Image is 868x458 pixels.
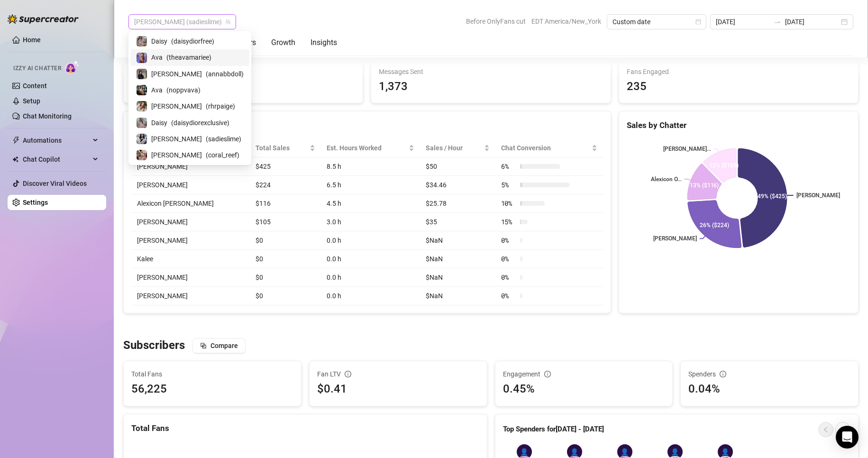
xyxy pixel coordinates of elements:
[200,342,207,349] span: block
[612,15,701,29] span: Custom date
[420,139,495,157] th: Sales / Hour
[225,19,231,25] span: team
[151,52,163,63] span: Ava
[166,52,211,63] span: ( theavamariee )
[171,118,229,128] span: ( daisydiorexclusive )
[321,268,420,287] td: 0.0 h
[137,101,147,111] img: Paige
[688,369,850,379] div: Spenders
[663,146,711,152] text: [PERSON_NAME]...
[379,66,603,77] span: Messages Sent
[206,134,241,144] span: ( sadieslime )
[151,36,167,46] span: Daisy
[501,161,516,172] span: 6 %
[151,118,167,128] span: Daisy
[321,250,420,268] td: 0.0 h
[501,254,516,264] span: 0 %
[271,37,295,48] div: Growth
[785,17,839,27] input: End date
[250,268,321,287] td: $0
[321,213,420,231] td: 3.0 h
[123,338,185,353] h3: Subscribers
[544,371,551,377] span: info-circle
[151,69,202,79] span: [PERSON_NAME]
[13,64,61,73] span: Izzy AI Chatter
[250,176,321,194] td: $224
[321,194,420,213] td: 4.5 h
[23,82,47,90] a: Content
[137,36,147,46] img: Daisy
[23,36,41,44] a: Home
[720,371,726,377] span: info-circle
[131,231,250,250] td: [PERSON_NAME]
[321,287,420,305] td: 0.0 h
[131,119,603,132] div: Activity by Chatter
[131,268,250,287] td: [PERSON_NAME]
[420,268,495,287] td: $NaN
[495,139,603,157] th: Chat Conversion
[250,287,321,305] td: $0
[501,143,590,153] span: Chat Conversion
[131,250,250,268] td: Kalee
[317,380,479,398] div: $0.41
[171,36,214,46] span: ( daisydiorfree )
[131,157,250,176] td: [PERSON_NAME]
[12,156,18,163] img: Chat Copilot
[501,272,516,283] span: 0 %
[501,180,516,190] span: 5 %
[8,14,79,24] img: logo-BBDzfeDw.svg
[250,250,321,268] td: $0
[420,176,495,194] td: $34.46
[317,369,479,379] div: Fan LTV
[501,291,516,301] span: 0 %
[131,422,479,435] div: Total Fans
[23,199,48,206] a: Settings
[250,231,321,250] td: $0
[151,85,163,95] span: Ava
[131,213,250,231] td: [PERSON_NAME]
[327,143,407,153] div: Est. Hours Worked
[250,157,321,176] td: $425
[774,18,781,26] span: swap-right
[311,37,337,48] div: Insights
[250,213,321,231] td: $105
[23,97,40,105] a: Setup
[137,85,147,95] img: Ava
[137,118,147,128] img: Daisy
[420,157,495,176] td: $50
[420,231,495,250] td: $NaN
[420,213,495,231] td: $35
[206,150,239,160] span: ( coral_reef )
[131,176,250,194] td: [PERSON_NAME]
[23,152,90,167] span: Chat Copilot
[426,143,482,153] span: Sales / Hour
[134,15,230,29] span: Sadie (sadieslime)
[321,231,420,250] td: 0.0 h
[420,250,495,268] td: $NaN
[796,192,840,199] text: [PERSON_NAME]
[501,235,516,246] span: 0 %
[503,380,665,398] div: 0.45%
[23,112,72,120] a: Chat Monitoring
[192,338,246,353] button: Compare
[695,19,701,25] span: calendar
[137,53,147,63] img: Ava
[379,78,603,96] div: 1,373
[321,157,420,176] td: 8.5 h
[131,369,293,379] span: Total Fans
[653,236,697,242] text: [PERSON_NAME]
[12,137,20,144] span: thunderbolt
[836,426,859,449] div: Open Intercom Messenger
[503,369,665,379] div: Engagement
[627,78,850,96] div: 235
[650,176,681,183] text: Alexicon O...
[627,66,850,77] span: Fans Engaged
[210,342,238,349] span: Compare
[420,287,495,305] td: $NaN
[688,380,850,398] div: 0.04%
[345,371,351,377] span: info-circle
[774,18,781,26] span: to
[250,139,321,157] th: Total Sales
[23,133,90,148] span: Automations
[206,101,235,111] span: ( rhrpaige )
